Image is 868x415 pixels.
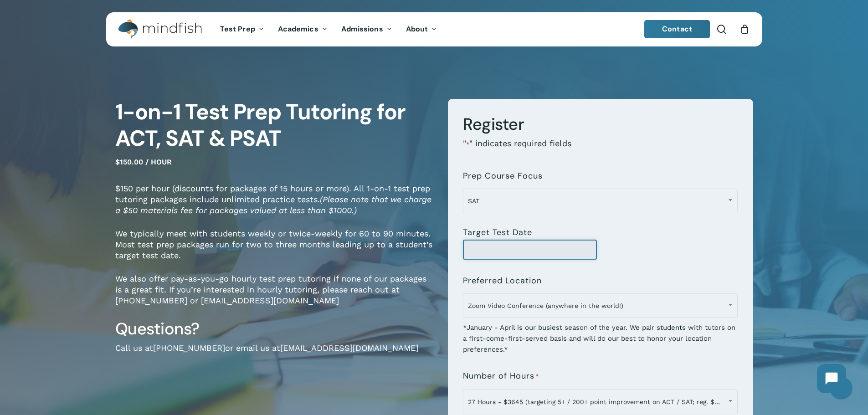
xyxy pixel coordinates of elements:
[662,24,692,34] span: Contact
[399,26,444,33] a: About
[341,24,383,34] span: Admissions
[115,195,431,215] em: (Please note that we charge a $50 materials fee for packages valued at less than $1000.)
[463,191,737,210] span: SAT
[106,12,762,46] header: Main Menu
[115,273,434,318] p: We also offer pay-as-you-go hourly test prep tutoring if none of our packages is a great fit. If ...
[115,183,434,228] p: $150 per hour (discounts for packages of 15 hours or more). All 1-on-1 test prep tutoring package...
[463,228,532,237] label: Target Test Date
[115,228,434,273] p: We typically meet with students weekly or twice-weekly for 60 to 90 minutes. Most test prep packa...
[463,293,738,318] span: Zoom Video Conference (anywhere in the world!)
[808,355,855,402] iframe: Chatbot
[463,114,738,135] h3: Register
[463,189,738,213] span: SAT
[463,371,539,381] label: Number of Hours
[220,24,255,34] span: Test Prep
[213,12,444,46] nav: Main Menu
[115,99,434,152] h1: 1-on-1 Test Prep Tutoring for ACT, SAT & PSAT
[463,171,543,180] label: Prep Course Focus
[278,24,318,34] span: Academics
[463,296,737,315] span: Zoom Video Conference (anywhere in the world!)
[115,343,434,366] p: Call us at or email us at
[463,276,542,285] label: Preferred Location
[115,158,172,166] span: $150.00 / hour
[740,24,750,34] a: Cart
[334,26,399,33] a: Admissions
[271,26,334,33] a: Academics
[115,318,434,339] h3: Questions?
[463,316,738,355] div: *January - April is our busiest season of the year. We pair students with tutors on a first-come-...
[280,343,418,353] a: [EMAIL_ADDRESS][DOMAIN_NAME]
[644,20,710,38] a: Contact
[153,343,225,353] a: [PHONE_NUMBER]
[463,389,738,414] span: 27 Hours - $3645 (targeting 5+ / 200+ point improvement on ACT / SAT; reg. $4050)
[463,392,737,411] span: 27 Hours - $3645 (targeting 5+ / 200+ point improvement on ACT / SAT; reg. $4050)
[406,24,428,34] span: About
[213,26,271,33] a: Test Prep
[463,138,738,162] p: " " indicates required fields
